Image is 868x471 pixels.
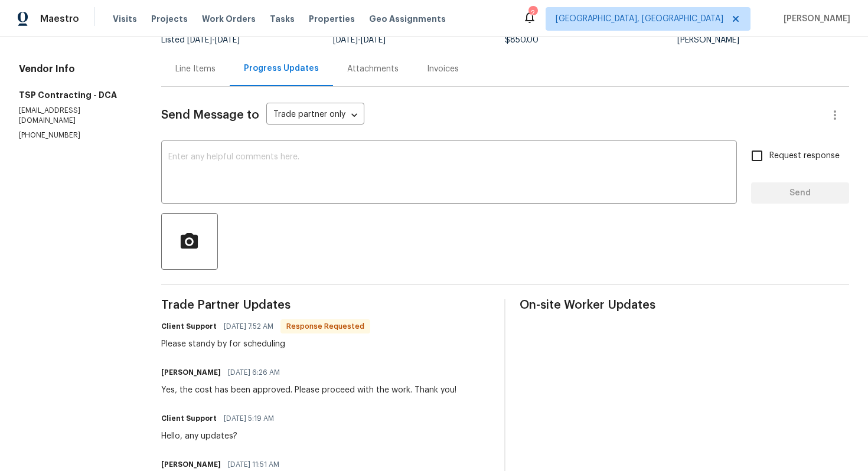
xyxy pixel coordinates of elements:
[161,338,370,350] div: Please standy by for scheduling
[161,430,281,442] div: Hello, any updates?
[333,36,358,44] span: [DATE]
[228,367,280,378] span: [DATE] 6:26 AM
[556,13,723,25] span: [GEOGRAPHIC_DATA], [GEOGRAPHIC_DATA]
[113,13,137,25] span: Visits
[19,63,133,75] h4: Vendor Info
[202,13,256,25] span: Work Orders
[270,15,295,23] span: Tasks
[187,36,212,44] span: [DATE]
[779,13,850,25] span: [PERSON_NAME]
[19,106,133,126] p: [EMAIL_ADDRESS][DOMAIN_NAME]
[282,320,369,332] span: Response Requested
[224,320,273,332] span: [DATE] 7:52 AM
[677,36,849,44] div: [PERSON_NAME]
[427,63,459,75] div: Invoices
[161,367,221,378] h6: [PERSON_NAME]
[528,7,537,19] div: 2
[161,320,217,332] h6: Client Support
[19,89,133,101] h5: TSP Contracting - DCA
[175,63,216,75] div: Line Items
[19,130,133,140] p: [PHONE_NUMBER]
[161,413,217,424] h6: Client Support
[333,36,386,44] span: -
[40,13,79,25] span: Maestro
[187,36,240,44] span: -
[520,299,849,311] span: On-site Worker Updates
[347,63,399,75] div: Attachments
[244,63,319,74] div: Progress Updates
[215,36,240,44] span: [DATE]
[151,13,188,25] span: Projects
[161,384,456,396] div: Yes, the cost has been approved. Please proceed with the work. Thank you!
[161,299,491,311] span: Trade Partner Updates
[769,150,840,162] span: Request response
[361,36,386,44] span: [DATE]
[161,36,240,44] span: Listed
[266,106,364,125] div: Trade partner only
[309,13,355,25] span: Properties
[224,413,274,424] span: [DATE] 5:19 AM
[505,36,539,44] span: $850.00
[228,459,279,470] span: [DATE] 11:51 AM
[369,13,446,25] span: Geo Assignments
[161,459,221,470] h6: [PERSON_NAME]
[161,109,259,121] span: Send Message to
